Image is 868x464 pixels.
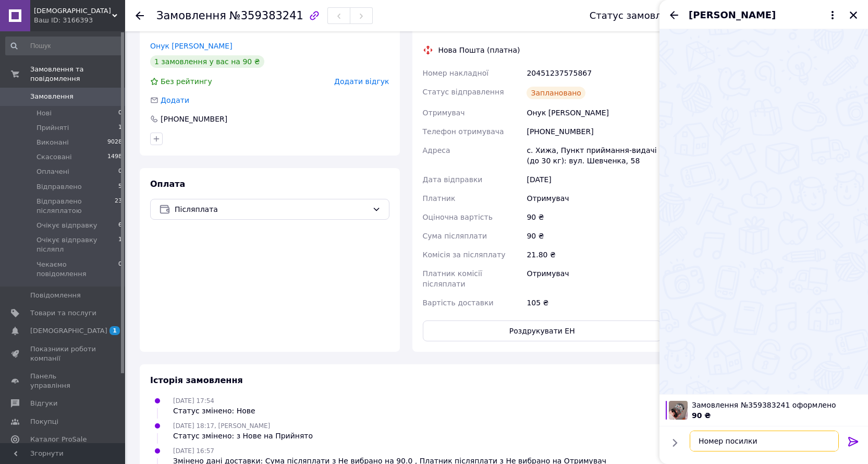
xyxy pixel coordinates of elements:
[30,65,125,84] span: Замовлення та повідомлення
[847,9,860,21] button: Закрити
[36,221,97,230] span: Очікує відправку
[30,92,74,101] span: Замовлення
[173,397,214,404] span: [DATE] 17:54
[423,175,483,184] span: Дата відправки
[229,9,303,22] span: №359383241
[150,55,264,68] div: 1 замовлення у вас на 90 ₴
[107,152,122,162] span: 1498
[30,435,87,444] span: Каталог ProSale
[524,103,664,122] div: Онук [PERSON_NAME]
[107,138,122,147] span: 9028
[30,291,81,300] span: Повідомлення
[173,431,313,441] div: Статус змінено: з Нове на Прийнято
[30,372,96,390] span: Панель управління
[36,152,72,162] span: Скасовані
[524,208,664,227] div: 90 ₴
[524,141,664,170] div: с. Хижа, Пункт приймання-видачі (до 30 кг): вул. Шевченка, 58
[590,10,686,21] div: Статус замовлення
[118,167,122,176] span: 0
[173,406,255,416] div: Статус змінено: Нове
[36,197,115,216] span: Відправлено післяплатою
[173,422,270,430] span: [DATE] 18:17, [PERSON_NAME]
[34,6,112,16] span: EShara
[118,221,122,230] span: 6
[524,189,664,208] div: Отримувач
[30,417,58,426] span: Покупці
[690,431,839,451] textarea: Добрий день Номер посилки
[115,197,122,216] span: 23
[524,293,664,312] div: 105 ₴
[36,167,69,176] span: Оплачені
[161,77,212,86] span: Без рейтингу
[36,182,82,192] span: Відправлено
[118,260,122,279] span: 0
[423,88,504,96] span: Статус відправлення
[669,401,688,420] img: 6499557126_w100_h100_nabir-tovstih-spiralnih.jpg
[524,64,664,82] div: 20451237575867
[668,436,681,449] button: Показати кнопки
[118,182,122,192] span: 5
[692,411,711,420] span: 90 ₴
[423,146,450,154] span: Адреса
[36,123,69,133] span: Прийняті
[5,37,123,55] input: Пошук
[524,170,664,189] div: [DATE]
[118,235,122,254] span: 1
[36,260,118,279] span: Чекаємо повідомлення
[423,269,482,288] span: Платник комісії післяплати
[524,245,664,264] div: 21.80 ₴
[524,264,664,293] div: Отримувач
[524,122,664,141] div: [PHONE_NUMBER]
[423,109,465,117] span: Отримувач
[161,96,189,104] span: Додати
[175,204,368,215] span: Післяплата
[689,8,776,22] span: [PERSON_NAME]
[118,109,122,118] span: 0
[692,400,862,410] span: Замовлення №359383241 оформлено
[150,179,185,189] span: Оплата
[524,227,664,245] div: 90 ₴
[423,194,456,203] span: Платник
[109,326,120,335] span: 1
[118,123,122,133] span: 1
[423,232,487,240] span: Сума післяплати
[423,127,504,136] span: Телефон отримувача
[334,77,389,86] span: Додати відгук
[30,344,96,363] span: Показники роботи компанії
[136,10,144,21] div: Повернутися назад
[173,447,214,455] span: [DATE] 16:57
[150,42,233,50] a: Онук [PERSON_NAME]
[36,109,52,118] span: Нові
[36,235,118,254] span: Очікує відправку післяпл
[423,69,489,77] span: Номер накладної
[689,8,839,22] button: [PERSON_NAME]
[34,16,125,25] div: Ваш ID: 3166393
[30,399,57,408] span: Відгуки
[423,299,494,307] span: Вартість доставки
[423,251,506,259] span: Комісія за післяплату
[30,326,107,336] span: [DEMOGRAPHIC_DATA]
[36,138,69,147] span: Виконані
[668,9,680,21] button: Назад
[423,320,662,341] button: Роздрукувати ЕН
[423,213,493,221] span: Оціночна вартість
[527,87,585,99] div: Заплановано
[30,308,96,318] span: Товари та послуги
[436,45,523,55] div: Нова Пошта (платна)
[156,9,226,22] span: Замовлення
[160,114,228,124] div: [PHONE_NUMBER]
[150,375,243,385] span: Історія замовлення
